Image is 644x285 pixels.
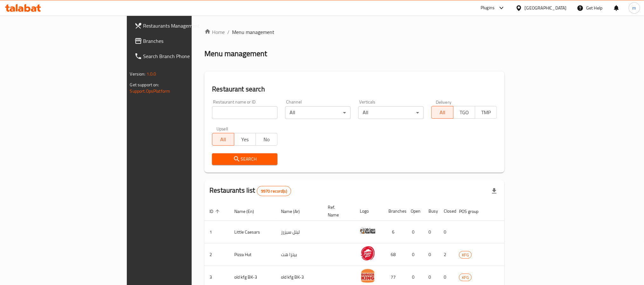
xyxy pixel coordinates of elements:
[525,4,567,11] div: [GEOGRAPHIC_DATA]
[358,106,424,119] div: All
[130,70,146,78] span: Version:
[436,100,452,104] label: Delivery
[204,49,267,59] h2: Menu management
[360,245,376,261] img: Pizza Hut
[129,33,234,49] a: Branches
[276,243,323,266] td: بيتزا هت
[234,133,256,146] button: Yes
[256,133,277,146] button: No
[355,202,383,221] th: Logo
[147,70,156,78] span: 1.0.0
[212,106,277,119] input: Search for restaurant name or ID..
[257,188,291,194] span: 9970 record(s)
[406,243,423,266] td: 0
[143,22,229,30] span: Restaurants Management
[439,243,454,266] td: 2
[439,202,454,221] th: Closed
[204,28,504,36] nav: breadcrumb
[383,202,406,221] th: Branches
[633,4,636,11] span: m
[439,221,454,243] td: 0
[487,183,502,199] div: Export file
[431,106,453,119] button: All
[130,87,170,95] a: Support.OpsPlatform
[212,153,277,165] button: Search
[215,135,231,144] span: All
[360,268,376,284] img: old kfg BK-3
[209,186,291,196] h2: Restaurants list
[281,208,308,215] span: Name (Ar)
[434,108,451,117] span: All
[212,133,234,146] button: All
[459,251,471,259] span: KFG
[423,243,439,266] td: 0
[383,221,406,243] td: 6
[478,108,494,117] span: TMP
[459,274,471,281] span: KFG
[237,135,253,144] span: Yes
[459,208,487,215] span: POS group
[456,108,473,117] span: TGO
[258,135,275,144] span: No
[232,28,274,36] span: Menu management
[453,106,475,119] button: TGO
[406,202,423,221] th: Open
[209,208,222,215] span: ID
[285,106,351,119] div: All
[234,208,262,215] span: Name (En)
[423,221,439,243] td: 0
[276,221,323,243] td: ليتل سيزرز
[360,223,376,239] img: Little Caesars
[229,221,276,243] td: Little Caesars
[129,49,234,64] a: Search Branch Phone
[257,186,291,196] div: Total records count
[217,155,272,163] span: Search
[216,127,228,131] label: Upsell
[406,221,423,243] td: 0
[143,37,229,45] span: Branches
[129,18,234,33] a: Restaurants Management
[383,243,406,266] td: 68
[229,243,276,266] td: Pizza Hut
[481,4,495,12] div: Plugins
[423,202,439,221] th: Busy
[328,203,347,219] span: Ref. Name
[475,106,497,119] button: TMP
[143,52,229,60] span: Search Branch Phone
[130,81,159,89] span: Get support on:
[212,84,497,94] h2: Restaurant search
